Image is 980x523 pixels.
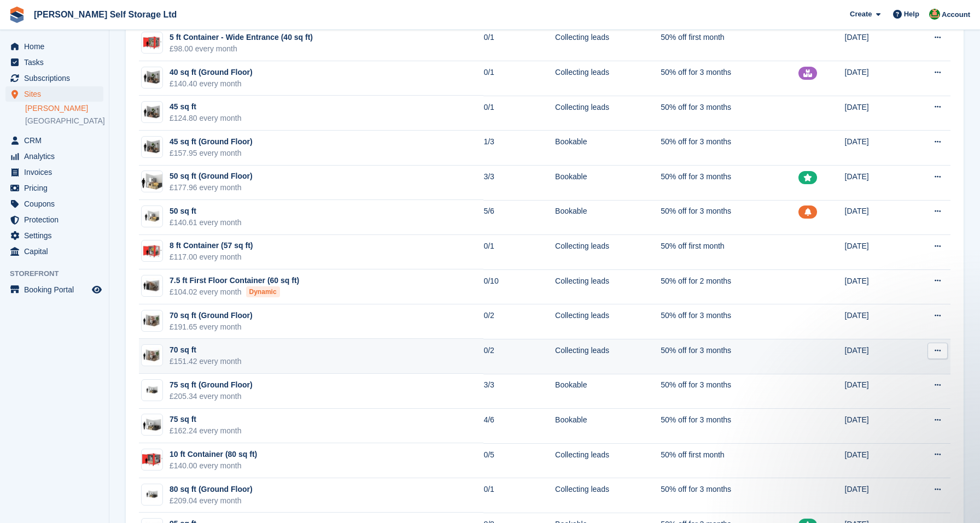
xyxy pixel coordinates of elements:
[555,61,661,96] td: Collecting leads
[5,55,103,70] a: menu
[25,116,103,126] a: [GEOGRAPHIC_DATA]
[5,133,103,148] a: menu
[845,131,906,166] td: [DATE]
[24,244,90,259] span: Capital
[24,196,90,211] span: Coupons
[555,409,661,444] td: Bookable
[483,478,555,513] td: 0/1
[142,278,162,294] img: 60-sqft-unit.jpg
[142,313,162,328] img: 64-sqft-unit.jpg
[483,269,555,304] td: 0/10
[170,484,253,495] div: 80 sq ft (Ground Floor)
[24,70,90,86] span: Subscriptions
[555,96,661,131] td: Collecting leads
[845,409,906,444] td: [DATE]
[142,36,162,50] img: 5ftContainerDiagram.jpg
[483,304,555,339] td: 0/2
[170,310,253,321] div: 70 sq ft (Ground Floor)
[483,61,555,96] td: 0/1
[170,321,253,333] div: £191.65 every month
[483,96,555,131] td: 0/1
[661,26,798,61] td: 50% off first month
[555,166,661,201] td: Bookable
[9,7,25,23] img: stora-icon-8386f47178a22dfd0bd8f6a31ec36ba5ce8667c1dd55bd0f319d3a0aa187defe.svg
[845,235,906,270] td: [DATE]
[850,9,872,20] span: Create
[661,166,798,201] td: 50% off for 3 months
[170,275,299,286] div: 7.5 ft First Floor Container (60 sq ft)
[170,78,253,90] div: £140.40 every month
[661,374,798,409] td: 50% off for 3 months
[24,39,90,54] span: Home
[90,283,103,296] a: Preview store
[142,69,162,85] img: 40-sqft-unit.jpg
[24,86,90,102] span: Sites
[5,39,103,54] a: menu
[24,180,90,196] span: Pricing
[30,5,181,23] a: [PERSON_NAME] Self Storage Ltd
[170,495,253,507] div: £209.04 every month
[661,478,798,513] td: 50% off for 3 months
[170,344,242,356] div: 70 sq ft
[5,164,103,180] a: menu
[5,244,103,259] a: menu
[845,443,906,478] td: [DATE]
[5,282,103,297] a: menu
[483,26,555,61] td: 0/1
[24,212,90,227] span: Protection
[170,286,299,298] div: £104.02 every month
[170,391,253,402] div: £205.34 every month
[845,339,906,374] td: [DATE]
[170,67,253,78] div: 40 sq ft (Ground Floor)
[170,171,253,182] div: 50 sq ft (Ground Floor)
[483,200,555,235] td: 5/6
[483,374,555,409] td: 3/3
[555,339,661,374] td: Collecting leads
[555,269,661,304] td: Collecting leads
[5,212,103,227] a: menu
[24,133,90,148] span: CRM
[555,374,661,409] td: Bookable
[845,374,906,409] td: [DATE]
[845,96,906,131] td: [DATE]
[483,235,555,270] td: 0/1
[845,26,906,61] td: [DATE]
[555,304,661,339] td: Collecting leads
[929,9,940,20] img: Joshua Wild
[661,409,798,444] td: 50% off for 3 months
[661,269,798,304] td: 50% off for 2 months
[170,205,242,217] div: 50 sq ft
[10,268,109,279] span: Storefront
[25,103,103,114] a: [PERSON_NAME]
[845,200,906,235] td: [DATE]
[661,131,798,166] td: 50% off for 3 months
[845,61,906,96] td: [DATE]
[5,86,103,102] a: menu
[24,228,90,243] span: Settings
[170,425,242,437] div: £162.24 every month
[142,488,162,501] img: 75-sqft-unit.jpg
[661,304,798,339] td: 50% off for 3 months
[661,235,798,270] td: 50% off first month
[661,61,798,96] td: 50% off for 3 months
[170,240,253,251] div: 8 ft Container (57 sq ft)
[170,414,242,425] div: 75 sq ft
[142,139,162,155] img: 40-sqft-unit.jpg
[142,173,162,190] img: 50-sqft-unit%20copy.jpg
[845,478,906,513] td: [DATE]
[555,131,661,166] td: Bookable
[170,460,257,472] div: £140.00 every month
[142,453,162,466] img: 10ftContainerDiagramCropped.jpg
[246,286,280,297] div: Dynamic
[142,348,162,363] img: 64-sqft-unit.jpg
[170,101,242,113] div: 45 sq ft
[845,269,906,304] td: [DATE]
[170,251,253,263] div: £117.00 every month
[170,449,257,460] div: 10 ft Container (80 sq ft)
[170,217,242,228] div: £140.61 every month
[661,96,798,131] td: 50% off for 3 months
[483,339,555,374] td: 0/2
[5,228,103,243] a: menu
[170,182,253,193] div: £177.96 every month
[170,136,253,148] div: 45 sq ft (Ground Floor)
